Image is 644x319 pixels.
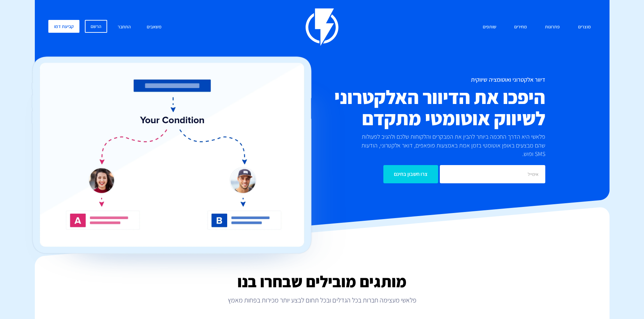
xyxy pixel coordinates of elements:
h2: מותגים מובילים שבחרו בנו [35,273,610,290]
h1: דיוור אלקטרוני ואוטומציה שיווקית [282,76,545,83]
p: פלאשי מעצימה חברות בכל הגדלים ובכל תחום לבצע יותר מכירות בפחות מאמץ [35,295,610,305]
a: הרשם [85,20,107,33]
input: אימייל [440,165,545,183]
a: שותפים [478,20,501,34]
a: התחבר [113,20,136,34]
p: פלאשי היא הדרך החכמה ביותר להבין את המבקרים והלקוחות שלכם ולהגיב לפעולות שהם מבצעים באופן אוטומטי... [350,132,545,158]
a: משאבים [142,20,167,34]
a: פתרונות [540,20,565,34]
a: קביעת דמו [48,20,79,33]
h2: היפכו את הדיוור האלקטרוני לשיווק אוטומטי מתקדם [282,86,545,129]
a: מוצרים [573,20,596,34]
input: צרו חשבון בחינם [383,165,438,183]
a: מחירים [509,20,532,34]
